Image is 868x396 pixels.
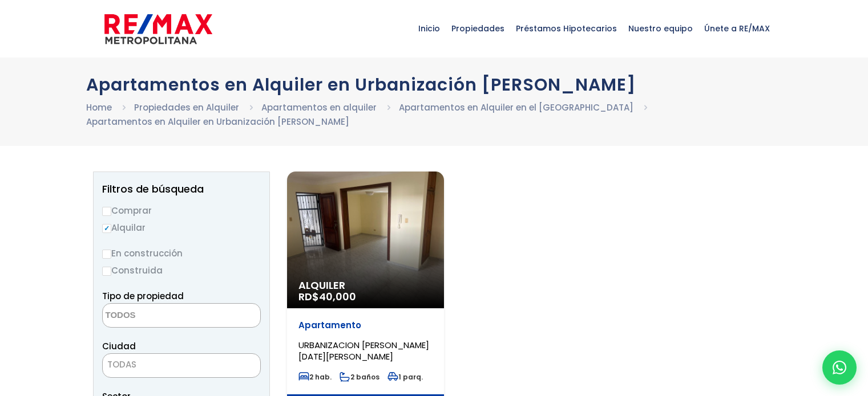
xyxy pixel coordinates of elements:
[510,11,623,46] span: Préstamos Hipotecarios
[102,246,261,260] label: En construcción
[387,372,423,382] span: 1 parq.
[86,75,782,95] h1: Apartamentos en Alquiler en Urbanización [PERSON_NAME]
[102,224,111,233] input: Alquilar
[102,340,136,352] span: Ciudad
[298,372,332,382] span: 2 hab.
[86,115,349,129] li: Apartamentos en Alquiler en Urbanización [PERSON_NAME]
[102,250,111,259] input: En construcción
[102,263,261,277] label: Construida
[446,11,510,46] span: Propiedades
[413,11,446,46] span: Inicio
[103,304,213,328] textarea: Search
[104,12,212,46] img: remax-metropolitana-logo
[319,289,356,304] span: 40,000
[399,101,633,113] a: Apartamentos en Alquiler en el [GEOGRAPHIC_DATA]
[102,183,261,195] h2: Filtros de búsqueda
[102,207,111,216] input: Comprar
[699,11,776,46] span: Únete a RE/MAX
[102,267,111,276] input: Construida
[298,289,356,304] span: RD$
[102,203,261,218] label: Comprar
[102,221,261,235] label: Alquilar
[340,372,380,382] span: 2 baños
[103,357,260,373] span: TODAS
[107,358,136,370] span: TODAS
[298,280,433,291] span: Alquiler
[298,320,433,331] p: Apartamento
[86,101,112,113] a: Home
[261,101,377,113] a: Apartamentos en alquiler
[134,101,239,113] a: Propiedades en Alquiler
[102,290,184,302] span: Tipo de propiedad
[102,353,261,378] span: TODAS
[623,11,699,46] span: Nuestro equipo
[298,339,429,362] span: URBANIZACION [PERSON_NAME] [DATE][PERSON_NAME]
